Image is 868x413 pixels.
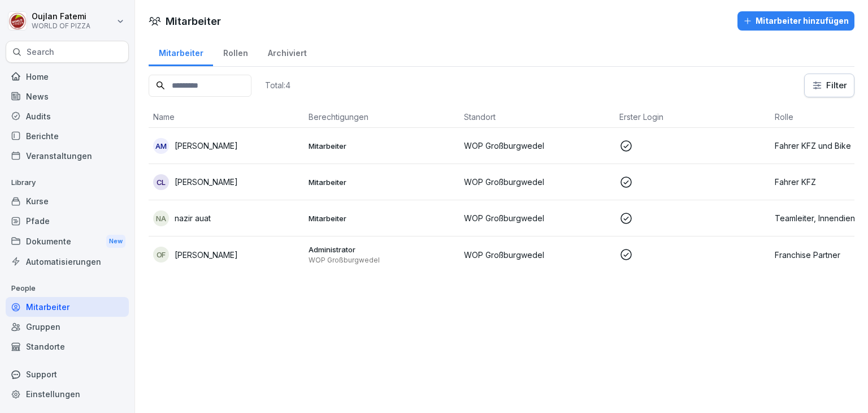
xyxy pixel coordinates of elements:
a: Pfade [6,211,129,231]
p: People [6,279,129,298]
p: WOP Großburgwedel [464,140,610,152]
a: Gruppen [6,317,129,337]
div: New [106,235,125,248]
p: nazir auat [175,212,211,224]
div: CL [153,174,169,190]
a: Audits [6,106,129,126]
p: WOP Großburgwedel [464,176,610,188]
p: Total: 4 [265,80,290,91]
a: Automatisierungen [6,252,129,272]
div: Support [6,364,129,384]
a: News [6,87,129,106]
p: WORLD OF PIZZA [32,22,90,30]
p: WOP Großburgwedel [464,212,610,224]
button: Mitarbeiter hinzufügen [737,11,854,31]
a: Home [6,67,129,87]
div: Dokumente [6,231,129,252]
th: Erster Login [615,106,770,128]
a: Kurse [6,191,129,211]
div: Filter [811,80,847,91]
a: Rollen [213,37,258,66]
button: Filter [805,74,854,97]
div: OF [153,247,169,263]
p: [PERSON_NAME] [175,140,238,152]
p: [PERSON_NAME] [175,176,238,188]
h1: Mitarbeiter [166,14,221,29]
div: Mitarbeiter hinzufügen [743,15,849,27]
p: Mitarbeiter [309,141,455,151]
div: AM [153,138,169,154]
a: Mitarbeiter [149,37,213,66]
div: na [153,210,169,226]
p: [PERSON_NAME] [175,249,238,261]
th: Berechtigungen [304,106,459,128]
p: Library [6,174,129,192]
p: Search [27,46,54,58]
a: Einstellungen [6,384,129,404]
p: WOP Großburgwedel [464,249,610,261]
p: Administrator [309,244,455,255]
a: DokumenteNew [6,231,129,252]
a: Veranstaltungen [6,146,129,166]
p: Oujlan Fatemi [32,12,90,21]
p: Mitarbeiter [309,213,455,223]
a: Standorte [6,337,129,356]
th: Standort [459,106,615,128]
th: Name [149,106,304,128]
p: WOP Großburgwedel [309,256,455,265]
a: Archiviert [258,37,316,66]
a: Berichte [6,126,129,146]
a: Mitarbeiter [6,297,129,317]
p: Mitarbeiter [309,177,455,187]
